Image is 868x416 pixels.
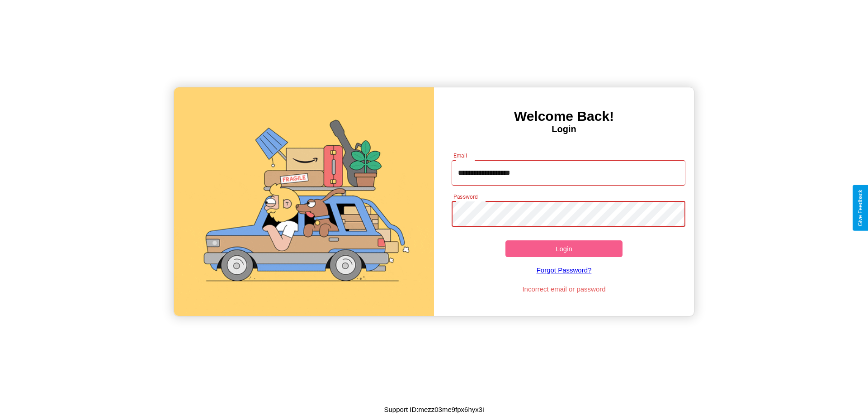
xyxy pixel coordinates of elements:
[174,87,434,316] img: gif
[505,240,623,257] button: Login
[447,283,681,295] p: Incorrect email or password
[434,124,694,134] h4: Login
[384,403,484,416] p: Support ID: mezz03me9fpx6hyx3i
[434,109,694,124] h3: Welcome Back!
[453,152,467,159] label: Email
[453,193,477,201] label: Password
[447,257,681,283] a: Forgot Password?
[857,190,863,226] div: Give Feedback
